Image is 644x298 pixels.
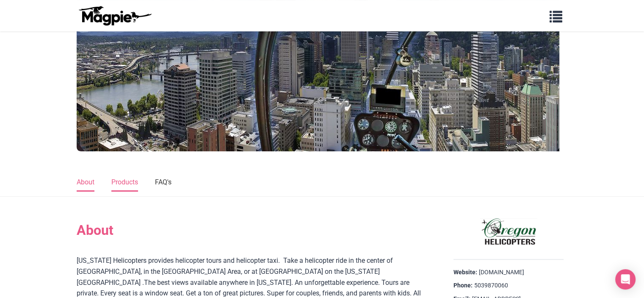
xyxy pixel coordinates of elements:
[453,281,564,290] div: 5039870060
[111,174,138,192] a: Products
[453,281,473,290] strong: Phone:
[77,222,432,238] h2: About
[77,174,94,192] a: About
[77,6,153,26] img: logo-ab69f6fb50320c5b225c76a69d11143b.png
[466,218,551,246] img: Oregon Helicopters logo
[615,269,636,290] div: Open Intercom Messenger
[479,268,524,277] a: [DOMAIN_NAME]
[453,268,477,277] strong: Website:
[155,174,171,192] a: FAQ's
